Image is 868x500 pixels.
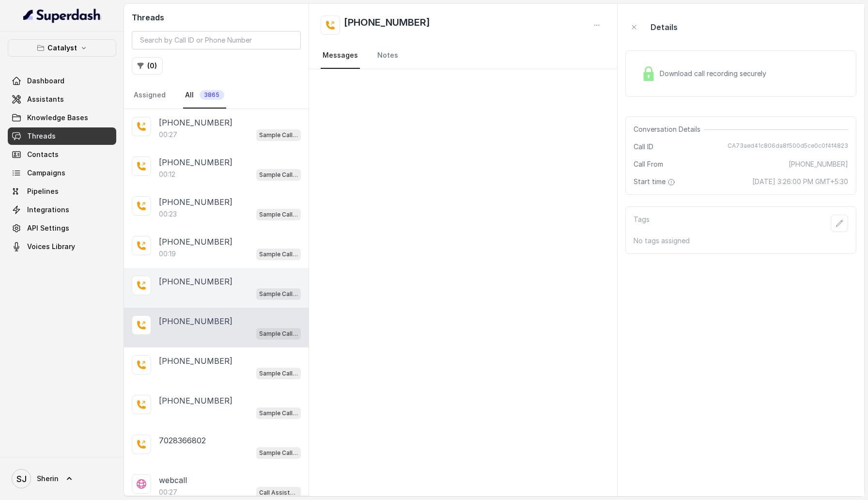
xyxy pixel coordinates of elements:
[259,488,298,498] p: Call Assistant
[159,209,177,219] p: 00:23
[159,196,232,208] p: [PHONE_NUMBER]
[8,146,116,163] a: Contacts
[37,474,59,484] span: Sherin
[8,201,116,219] a: Integrations
[159,355,232,367] p: [PHONE_NUMBER]
[159,170,175,179] p: 00:12
[660,69,770,78] span: Download call recording securely
[27,205,69,215] span: Integrations
[47,42,77,54] p: Catalyst
[159,249,176,259] p: 00:19
[344,16,430,35] h2: [PHONE_NUMBER]
[27,223,69,233] span: API Settings
[27,242,75,251] span: Voices Library
[321,43,360,69] a: Messages
[259,369,298,378] p: Sample Call Assistant
[27,187,59,196] span: Pipelines
[8,219,116,237] a: API Settings
[159,236,232,248] p: [PHONE_NUMBER]
[8,238,116,255] a: Voices Library
[789,159,848,169] span: [PHONE_NUMBER]
[27,168,65,178] span: Campaigns
[8,39,116,57] button: Catalyst
[159,156,232,168] p: [PHONE_NUMBER]‬
[132,82,301,109] nav: Tabs
[27,150,59,159] span: Contacts
[634,125,704,134] span: Conversation Details
[375,43,400,69] a: Notes
[183,82,226,109] a: All3865
[132,31,301,49] input: Search by Call ID or Phone Number
[8,127,116,145] a: Threads
[259,130,298,140] p: Sample Call Assistant
[27,131,56,141] span: Threads
[634,215,650,232] p: Tags
[634,177,677,187] span: Start time
[8,72,116,90] a: Dashboard
[752,177,848,187] span: [DATE] 3:26:00 PM GMT+5:30
[8,183,116,200] a: Pipelines
[259,408,298,418] p: Sample Call Assistant
[27,113,88,123] span: Knowledge Bases
[159,315,232,327] p: [PHONE_NUMBER]
[651,21,678,33] p: Details
[159,130,177,140] p: 00:27
[27,94,64,104] span: Assistants
[132,82,168,109] a: Assigned
[159,395,232,406] p: [PHONE_NUMBER]
[634,159,663,169] span: Call From
[23,8,101,23] img: light.svg
[159,474,187,486] p: webcall
[259,448,298,458] p: Sample Call Assistant
[8,164,116,182] a: Campaigns
[159,435,206,446] p: 7028366802
[159,276,232,287] p: [PHONE_NUMBER]
[728,142,848,152] span: CA73aed41c806da8f500d5ce0c0f4f4823
[259,210,298,219] p: Sample Call Assistant
[200,90,224,100] span: 3865
[16,474,27,484] text: SJ
[8,91,116,108] a: Assistants
[132,57,163,75] button: (0)
[8,109,116,126] a: Knowledge Bases
[641,66,656,81] img: Lock Icon
[634,142,653,152] span: Call ID
[259,170,298,180] p: Sample Call Assistant
[321,43,605,69] nav: Tabs
[259,329,298,339] p: Sample Call Assistant
[132,12,301,23] h2: Threads
[159,487,177,497] p: 00:27
[259,250,298,259] p: Sample Call Assistant
[27,76,64,86] span: Dashboard
[8,465,116,492] a: Sherin
[634,236,848,246] p: No tags assigned
[259,289,298,299] p: Sample Call Assistant
[159,117,232,128] p: [PHONE_NUMBER]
